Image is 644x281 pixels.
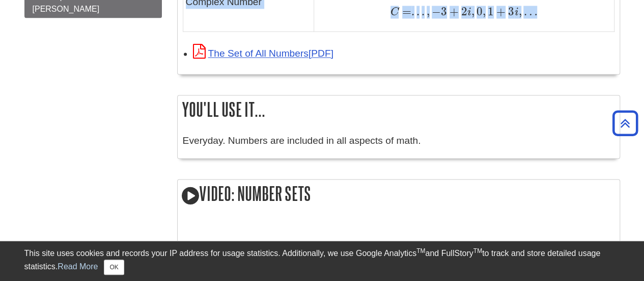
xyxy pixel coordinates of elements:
[474,5,483,18] span: 0
[473,247,482,254] sup: TM
[178,180,620,209] h2: Video: Number Sets
[425,5,430,18] span: ,
[430,5,441,18] span: −
[178,95,620,122] h2: You'll use it...
[494,5,506,18] span: +
[514,7,518,18] span: i
[390,7,399,18] span: C
[183,133,614,148] p: Everyday. Numbers are included in all aspects of math.
[518,5,521,18] span: ,
[609,116,641,130] a: Back to Top
[471,5,474,18] span: ,
[441,5,447,18] span: 3
[521,5,537,18] span: …
[193,48,333,59] a: Link opens in new window
[459,5,467,18] span: 2
[58,262,98,271] a: Read More
[419,5,425,18] span: .
[416,247,425,254] sup: TM
[411,5,414,18] span: .
[486,5,494,18] span: 1
[399,5,411,18] span: =
[104,260,124,275] button: Close
[506,5,514,18] span: 3
[24,247,620,275] div: This site uses cookies and records your IP address for usage statistics. Additionally, we use Goo...
[467,7,471,18] span: i
[447,5,459,18] span: +
[483,5,486,18] span: ,
[414,5,419,18] span: .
